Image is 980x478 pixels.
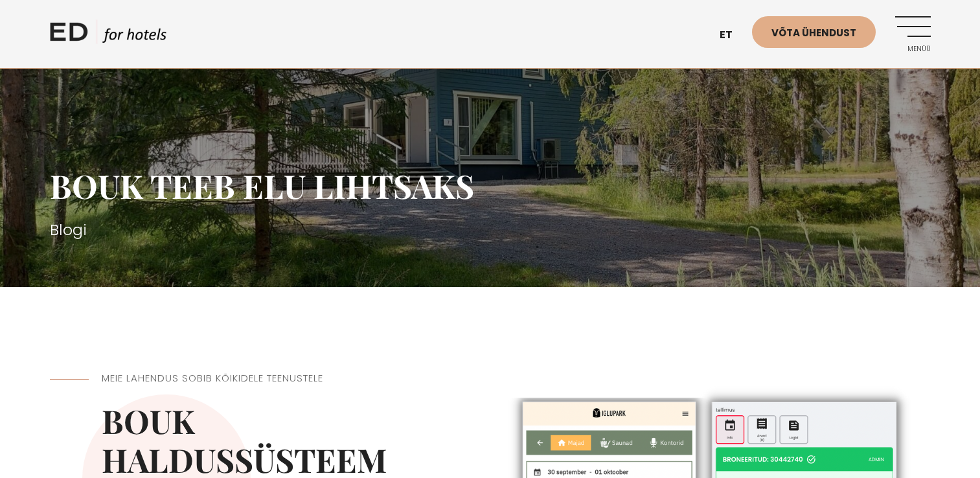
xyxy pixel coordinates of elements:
a: ED HOTELS [50,19,166,52]
a: et [713,19,752,51]
h1: BOUK teeb elu lihtsaks [50,166,931,205]
a: Menüü [895,16,931,52]
a: Võta ühendust [752,16,876,48]
h3: Blogi [50,218,931,242]
h5: Meie lahendus sobib kõikidele teenustele [102,371,439,386]
span: Menüü [895,45,931,53]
